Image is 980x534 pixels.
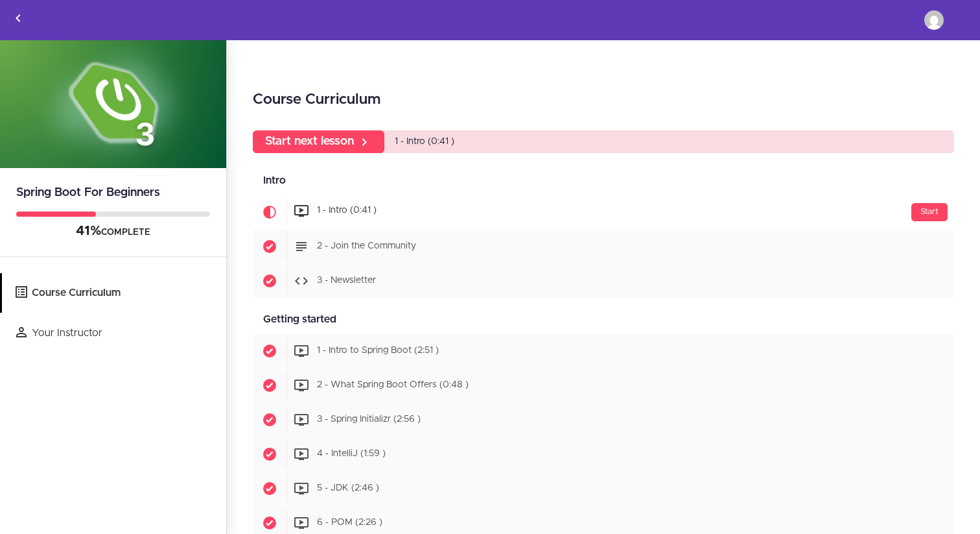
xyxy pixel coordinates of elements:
span: 6 - POM (2:26 ) [317,518,382,528]
span: Current item [253,195,286,229]
a: Completed item 4 - IntelliJ (1:59 ) [253,437,954,471]
span: 41% [76,225,101,237]
span: Completed item [253,334,286,368]
div: Start [911,203,948,221]
span: 1 - Intro (0:41 ) [317,206,377,215]
span: Completed item [253,264,286,298]
span: Completed item [253,369,286,402]
span: 3 - Newsletter [317,276,376,285]
a: Current item Start 1 - Intro (0:41 ) [253,195,954,229]
span: 1 - Intro (0:41 ) [395,137,454,146]
div: COMPLETE [16,223,210,240]
div: Intro [253,166,954,195]
a: Completed item 5 - JDK (2:46 ) [253,472,954,505]
span: Completed item [253,437,286,471]
span: 1 - Intro to Spring Boot (2:51 ) [317,346,439,356]
span: 3 - Spring Initializr (2:56 ) [317,415,421,424]
a: Course Curriculum [2,273,226,313]
a: Your Instructor [2,313,226,353]
span: 4 - IntelliJ (1:59 ) [317,450,386,459]
img: 1115038iu522@gmail.com [924,10,944,30]
span: 2 - What Spring Boot Offers (0:48 ) [317,381,469,390]
a: Completed item 3 - Newsletter [253,264,954,298]
a: Completed item 1 - Intro to Spring Boot (2:51 ) [253,334,954,368]
a: Start next lesson [253,130,384,153]
a: Completed item 2 - Join the Community [253,230,954,263]
span: Completed item [253,230,286,263]
span: 2 - Join the Community [317,242,416,251]
svg: Back to courses [10,10,26,26]
div: Getting started [253,305,954,334]
span: Completed item [253,403,286,437]
a: Completed item 3 - Spring Initializr (2:56 ) [253,403,954,437]
h2: Course Curriculum [253,89,954,111]
span: Completed item [253,472,286,505]
a: Back to courses [1,1,36,40]
span: 5 - JDK (2:46 ) [317,484,379,493]
a: Completed item 2 - What Spring Boot Offers (0:48 ) [253,369,954,402]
